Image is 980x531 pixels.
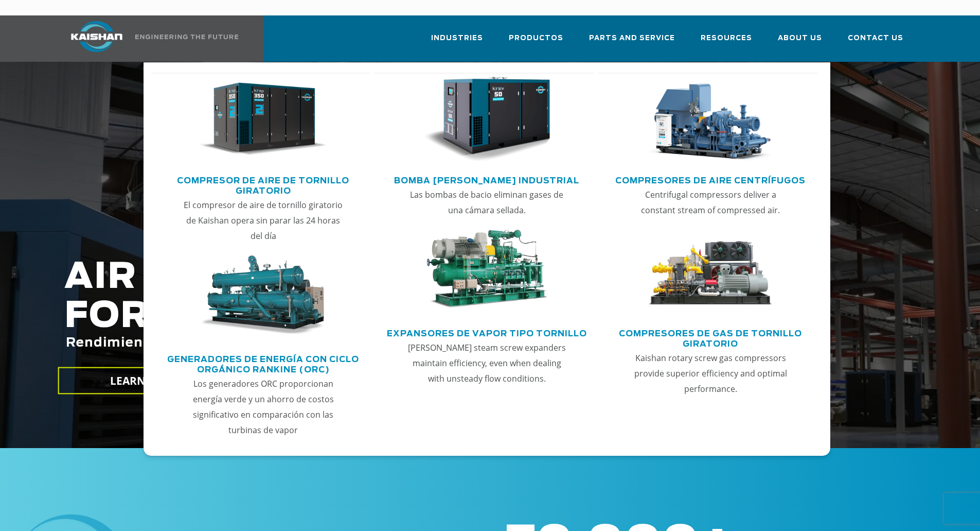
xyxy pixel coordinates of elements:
[183,197,344,244] p: El compresor de aire de tornillo giratorio de Kaishan opera sin parar las 24 horas del día
[423,230,550,309] img: thumb-Steam-Screw-Expanders
[156,172,370,197] a: Compresor de aire de tornillo giratorio
[135,35,238,39] img: Engineering the future
[406,187,567,218] p: Las bombas de bacio eliminan gases de una cámara sellada.
[423,77,550,162] img: thumb-Industrial-Vacuum-Pumps
[58,367,233,395] a: LEARN MORE
[509,32,563,44] span: Productos
[66,337,625,349] span: Rendimiento inigualable con ahorro de costes energéticos de hasta un 35%.
[647,77,774,162] img: thumb-Centrifugal-Air-Compressors
[183,376,344,438] p: Los generadores ORC proporcionan energía verde y un ahorro de costos significativo en comparación...
[406,340,567,386] p: [PERSON_NAME] steam screw expanders maintain efficiency, even when dealing with unsteady flow con...
[64,258,772,382] h2: AIR COMPRESSORS FOR THE
[394,172,579,187] a: Bomba [PERSON_NAME] industrial
[848,25,903,60] a: Contact Us
[200,255,326,335] img: thumb-ORC-Power-Generators
[156,350,370,376] a: Generadores de energía con ciclo orgánico Rankine (ORC)
[200,77,326,162] img: thumb-Rotary-Screw-Air-Compressors
[701,32,752,44] span: Resources
[58,15,240,62] a: ingeniería para el futuro
[848,32,903,44] span: Contact Us
[387,324,587,340] a: Expansores de vapor tipo tornillo
[603,324,817,350] a: Compresores de gas de tornillo giratorio
[630,350,791,397] p: Kaishan rotary screw gas compressors provide superior efficiency and optimal performance.
[110,373,181,388] span: LEARN MORE
[589,25,675,60] a: Parts and Service
[630,187,791,218] p: Centrifugal compressors deliver a constant stream of compressed air.
[431,25,483,60] a: Industries
[58,21,135,52] img: kaishan logo
[509,25,563,60] a: Productos
[701,25,752,60] a: Resources
[647,230,774,309] img: thumb-Rotary-Screw-Gas-Compressors
[589,32,675,44] span: Parts and Service
[778,25,822,60] a: About Us
[431,32,483,44] span: Industries
[615,172,806,187] a: Compresores de aire centrífugos
[778,32,822,44] span: About Us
